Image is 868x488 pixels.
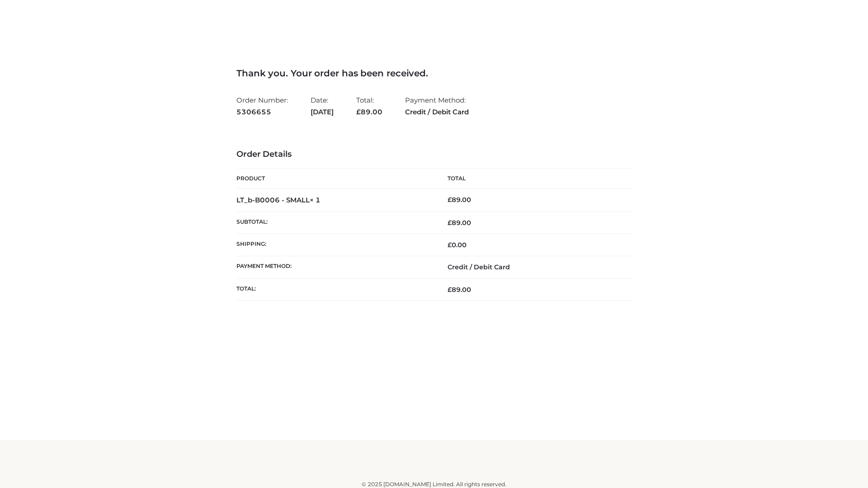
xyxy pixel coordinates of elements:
h3: Thank you. Your order has been received. [236,68,632,79]
th: Payment method: [236,256,434,278]
span: £ [448,196,452,204]
bdi: 0.00 [448,241,467,249]
span: 89.00 [448,286,471,294]
li: Total: [356,92,382,120]
strong: × 1 [310,196,321,204]
h3: Order Details [236,150,632,160]
span: £ [448,241,452,249]
li: Date: [311,92,334,120]
bdi: 89.00 [448,196,471,204]
th: Shipping: [236,234,434,256]
th: Total: [236,278,434,300]
span: £ [448,219,452,227]
li: Payment Method: [405,92,469,120]
td: Credit / Debit Card [434,256,632,278]
strong: 5306655 [236,106,288,118]
strong: Credit / Debit Card [405,106,469,118]
th: Subtotal: [236,211,434,234]
span: £ [448,286,452,294]
strong: LT_b-B0006 - SMALL [236,196,321,204]
span: 89.00 [448,219,471,227]
span: 89.00 [356,108,382,116]
li: Order Number: [236,92,288,120]
span: £ [356,108,361,116]
th: Total [434,169,632,189]
strong: [DATE] [311,106,334,118]
th: Product [236,169,434,189]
